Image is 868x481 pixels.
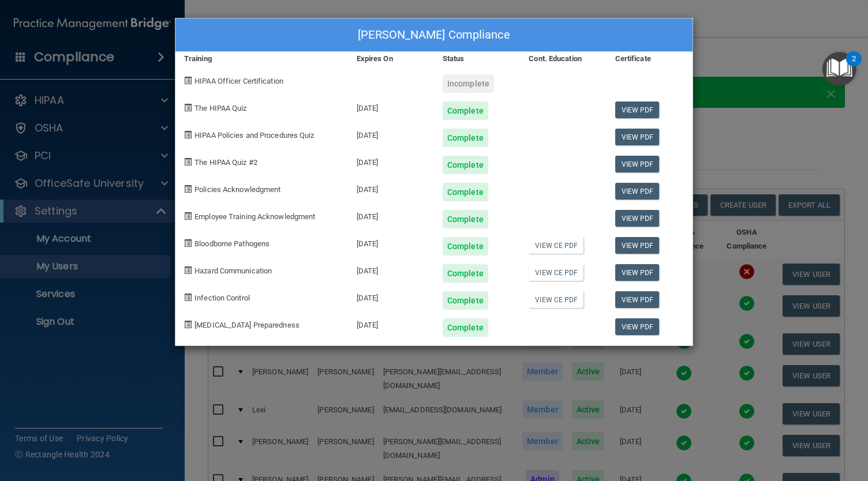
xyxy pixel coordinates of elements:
[443,291,488,310] div: Complete
[443,156,488,174] div: Complete
[822,52,856,86] button: Open Resource Center, 2 new notifications
[443,129,488,147] div: Complete
[443,237,488,255] div: Complete
[443,318,488,337] div: Complete
[175,52,348,66] div: Training
[434,52,520,66] div: Status
[607,52,693,66] div: Certificate
[529,291,583,308] a: View CE PDF
[194,294,250,302] span: Infection Control
[443,74,494,93] div: Incomplete
[615,210,660,227] a: View PDF
[348,228,434,255] div: [DATE]
[194,104,246,112] span: The HIPAA Quiz
[194,239,270,248] span: Bloodborne Pathogens
[194,158,257,167] span: The HIPAA Quiz #2
[615,102,660,118] a: View PDF
[615,264,660,281] a: View PDF
[443,102,488,120] div: Complete
[852,59,856,74] div: 2
[175,18,693,52] div: [PERSON_NAME] Compliance
[348,201,434,228] div: [DATE]
[615,318,660,335] a: View PDF
[194,77,283,85] span: HIPAA Officer Certification
[615,129,660,145] a: View PDF
[348,120,434,147] div: [DATE]
[194,321,300,329] span: [MEDICAL_DATA] Preparedness
[615,237,660,254] a: View PDF
[615,183,660,200] a: View PDF
[529,264,583,281] a: View CE PDF
[348,310,434,337] div: [DATE]
[529,237,583,254] a: View CE PDF
[194,131,314,140] span: HIPAA Policies and Procedures Quiz
[348,52,434,66] div: Expires On
[348,147,434,174] div: [DATE]
[615,156,660,172] a: View PDF
[348,255,434,283] div: [DATE]
[443,183,488,201] div: Complete
[348,283,434,310] div: [DATE]
[443,210,488,228] div: Complete
[194,212,315,221] span: Employee Training Acknowledgment
[668,399,854,445] iframe: Drift Widget Chat Controller
[520,52,606,66] div: Cont. Education
[348,174,434,201] div: [DATE]
[615,291,660,308] a: View PDF
[443,264,488,283] div: Complete
[194,266,272,275] span: Hazard Communication
[348,93,434,120] div: [DATE]
[194,185,280,194] span: Policies Acknowledgment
